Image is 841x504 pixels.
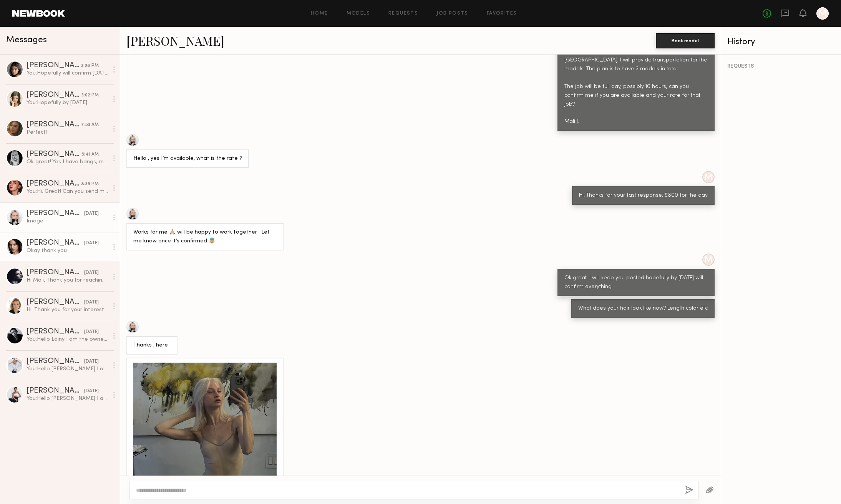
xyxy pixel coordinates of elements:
[27,91,81,99] div: [PERSON_NAME]
[27,239,84,247] div: [PERSON_NAME]
[727,64,835,69] div: REQUESTS
[579,191,708,200] div: Hi. Thanks for your fast response. $800 for the day
[81,62,99,70] div: 3:08 PM
[81,121,99,129] div: 7:53 AM
[84,328,99,336] div: [DATE]
[84,240,99,247] div: [DATE]
[81,181,99,188] div: 8:39 PM
[388,11,418,16] a: Requests
[84,299,99,306] div: [DATE]
[27,277,108,284] div: Hi Mali, Thank you for reaching out! I’d love to be part of your upcoming shoot on [DATE]. I am a...
[84,358,99,365] div: [DATE]
[27,269,84,277] div: [PERSON_NAME]
[133,154,242,163] div: Hello , yes I’m available, what is the rate ?
[311,11,328,16] a: Home
[27,336,108,343] div: You: Hello Lainy I am the owner of a Fur Coat brand in [GEOGRAPHIC_DATA], we are going to do a ph...
[81,92,99,99] div: 3:02 PM
[27,180,81,188] div: [PERSON_NAME]
[27,217,108,225] div: Image
[27,298,84,306] div: [PERSON_NAME]
[27,328,84,336] div: [PERSON_NAME]
[27,395,108,402] div: You: Hello [PERSON_NAME] I am the owner of a Fur Coat brand in [GEOGRAPHIC_DATA], we are going to...
[564,274,708,292] div: Ok great. I will keep you posted hopefully by [DATE] will confirm everything.
[27,62,81,70] div: [PERSON_NAME]
[133,228,277,246] div: Works for me 🙏🏼 will be happy to work together . Let me know once it’s confirmed 👼🏼
[6,36,47,45] span: Messages
[133,341,171,350] div: Thanks , here :
[564,12,708,126] div: Hello [PERSON_NAME] I am the owner of a Fur Coat brand in [GEOGRAPHIC_DATA], we are going to do a...
[656,33,715,48] button: Book model
[84,210,99,217] div: [DATE]
[84,388,99,395] div: [DATE]
[27,306,108,313] div: Hi! Thank you for your interest to book me but unfortunately I am not available this day already.
[347,11,370,16] a: Models
[578,304,708,313] div: What does your hair look like now? Length color etc
[27,99,108,106] div: You: Hopefully by [DATE]
[126,32,224,49] a: [PERSON_NAME]
[727,38,835,46] div: History
[27,70,108,77] div: You: Hopefully will confirm [DATE]
[27,358,84,365] div: [PERSON_NAME]
[27,188,108,195] div: You: Hi. Great! Can you send me your instagram account?
[27,210,84,217] div: [PERSON_NAME]
[436,11,468,16] a: Job Posts
[27,158,108,166] div: Ok great! Yes I have bangs, medium length hair
[816,7,829,20] a: M
[27,121,81,129] div: [PERSON_NAME]
[27,129,108,136] div: Perfect!
[27,247,108,254] div: Okay thank you
[27,151,81,158] div: [PERSON_NAME]
[27,387,84,395] div: [PERSON_NAME]
[656,37,715,43] a: Book model
[487,11,517,16] a: Favorites
[27,365,108,373] div: You: Hello [PERSON_NAME] I am the owner of a Fur Coat brand in [GEOGRAPHIC_DATA], we are going to...
[81,151,99,158] div: 5:41 AM
[84,269,99,277] div: [DATE]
